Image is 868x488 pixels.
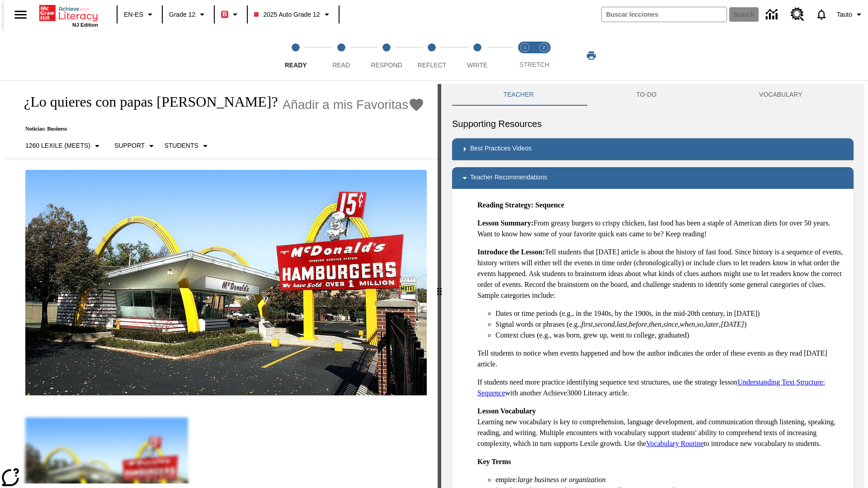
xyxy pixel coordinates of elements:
[114,141,145,150] p: Support
[708,84,854,106] button: VOCABULARY
[477,458,511,465] strong: Key Terms
[315,31,367,80] button: Read step 2 of 5
[467,61,487,69] span: Write
[452,138,854,160] div: Best Practices Videos
[785,2,810,27] a: Centro de recursos, Se abrirá en una pestaña nueva.
[495,308,846,319] li: Dates or time periods (e.g., in the 1940s, by the 1900s, in the mid-20th century, in [DATE])
[512,31,538,80] button: Stretch Read step 1 of 2
[495,474,846,485] li: empire:
[663,320,678,328] em: since
[602,7,726,22] input: search field
[7,1,34,28] button: Abrir el menú lateral
[250,6,335,23] button: Class: 2025 Auto Grade 12, Selecciona una clase
[477,201,533,209] strong: Reading Strategy:
[283,98,409,112] span: Añadir a mis Favoritas
[646,440,703,447] a: Vocabulary Routine
[406,31,458,80] button: Reflect step 4 of 5
[39,3,98,28] div: Portada
[169,10,195,19] span: Grade 12
[72,22,98,28] span: NJ Edition
[22,138,106,154] button: Seleccione Lexile, 1260 Lexile (Meets)
[452,167,854,189] div: Teacher Recommendations
[477,248,545,256] strong: Introduce the Lesson:
[451,31,504,80] button: Write step 5 of 5
[837,10,852,19] span: Tauto
[283,97,425,113] button: Añadir a mis Favoritas - ¿Lo quieres con papas fritas?
[585,84,708,106] button: TO-DO
[477,378,825,397] a: Understanding Text Structure: Sequence
[285,61,307,69] span: Ready
[14,126,425,132] p: Noticias: Business
[452,117,854,131] h6: Supporting Resources
[680,320,695,328] em: when
[332,61,350,69] span: Read
[519,61,549,68] span: STRETCH
[697,320,703,328] em: so
[441,84,864,488] div: activity
[721,320,744,328] em: [DATE]
[165,6,211,23] button: Grado: Grade 12, Elige un grado
[4,84,438,483] div: reading
[25,170,427,396] img: One of the first McDonald's stores, with the iconic red sign and golden arches.
[360,31,413,80] button: Respond step 3 of 5
[160,138,214,154] button: Seleccionar estudiante
[535,201,564,209] strong: Sequence
[629,320,647,328] em: before
[452,84,854,106] div: Instructional Panel Tabs
[371,61,402,69] span: Respond
[495,319,846,330] li: Signal words or phrases (e.g., , , , , , , , , , )
[470,144,532,155] p: Best Practices Videos
[14,94,278,110] h1: ¿Lo quieres con papas [PERSON_NAME]?
[495,330,846,341] li: Context clues (e.g., was born, grew up, went to college, graduated)
[124,10,143,19] span: EN-ES
[477,218,846,239] p: From greasy burgers to crispy chicken, fast food has been a staple of American diets for over 50 ...
[477,407,536,415] strong: Lesson Vocabulary
[617,320,627,328] em: last
[581,320,593,328] em: first
[477,348,846,370] p: Tell students to notice when events happened and how the author indicates the order of these even...
[833,6,868,23] button: Perfil/Configuración
[477,406,846,449] p: Learning new vocabulary is key to comprehension, language development, and communication through ...
[518,476,606,483] em: large business or organization
[705,320,719,328] em: later
[269,31,322,80] button: Ready step 1 of 5
[531,31,557,80] button: Stretch Respond step 2 of 2
[595,320,615,328] em: second
[418,61,447,69] span: Reflect
[577,47,606,64] button: Imprimir
[542,45,545,50] text: 2
[452,84,585,106] button: Teacher
[222,9,227,20] span: B
[477,377,846,399] p: If students need more practice identifying sequence text structures, use the strategy lesson with...
[25,141,90,150] p: 1260 Lexile (Meets)
[120,6,159,23] button: Language: EN-ES, Selecciona un idioma
[760,2,785,27] a: Centro de información
[649,320,661,328] em: then
[470,173,547,183] p: Teacher Recommendations
[810,3,833,26] a: Notificaciones
[477,247,846,301] p: Tell students that [DATE] article is about the history of fast food. Since history is a sequence ...
[111,138,160,154] button: Tipo de apoyo, Support
[524,45,526,50] text: 1
[477,219,533,227] strong: Lesson Summary:
[254,10,320,19] span: 2025 Auto Grade 12
[164,141,198,150] p: Students
[438,84,441,488] div: Pulsa la tecla de intro o la barra espaciadora y luego presiona las flechas de derecha e izquierd...
[217,6,244,23] button: Boost El color de la clase es rojo. Cambiar el color de la clase.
